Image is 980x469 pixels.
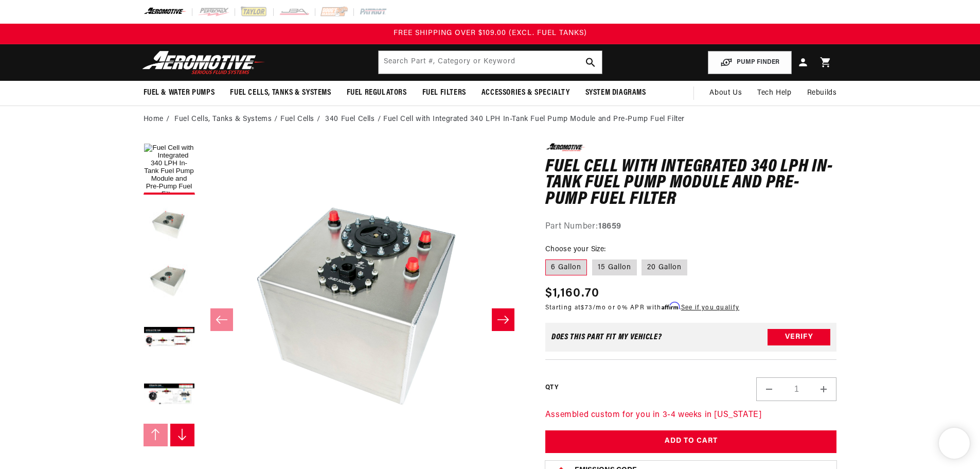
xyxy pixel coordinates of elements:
[280,114,323,125] li: Fuel Cells
[581,305,593,311] span: $73
[325,114,375,125] a: 340 Fuel Cells
[230,88,331,98] span: Fuel Cells, Tanks & Systems
[474,81,578,105] summary: Accessories & Specialty
[708,51,792,74] button: PUMP FINDER
[339,81,415,105] summary: Fuel Regulators
[545,384,558,392] label: QTY
[482,88,570,98] span: Accessories & Specialty
[579,51,602,74] button: search button
[585,88,646,98] span: System Diagrams
[379,51,602,74] input: Search by Part Number, Category or Keyword
[702,81,750,106] a: About Us
[144,424,168,446] button: Slide left
[662,302,680,310] span: Affirm
[545,159,837,208] h1: Fuel Cell with Integrated 340 LPH In-Tank Fuel Pump Module and Pre-Pump Fuel Filter
[347,88,407,98] span: Fuel Regulators
[144,88,215,98] span: Fuel & Water Pumps
[144,313,195,364] button: Load image 4 in gallery view
[750,81,799,106] summary: Tech Help
[144,114,164,125] a: Home
[394,29,587,37] span: FREE SHIPPING OVER $109.00 (EXCL. FUEL TANKS)
[545,259,587,276] label: 6 Gallon
[807,88,837,99] span: Rebuilds
[545,409,837,422] p: Assembled custom for you in 3-4 weeks in [US_STATE]
[768,329,830,345] button: Verify
[492,308,514,331] button: Slide right
[174,114,280,125] li: Fuel Cells, Tanks & Systems
[757,88,791,99] span: Tech Help
[545,430,837,454] button: Add to Cart
[592,259,637,276] label: 15 Gallon
[383,114,685,125] li: Fuel Cell with Integrated 340 LPH In-Tank Fuel Pump Module and Pre-Pump Fuel Filter
[422,88,466,98] span: Fuel Filters
[709,89,742,97] span: About Us
[799,81,845,106] summary: Rebuilds
[642,259,687,276] label: 20 Gallon
[136,81,223,105] summary: Fuel & Water Pumps
[144,200,195,251] button: Load image 2 in gallery view
[144,256,195,308] button: Load image 3 in gallery view
[144,114,837,125] nav: breadcrumbs
[545,303,739,312] p: Starting at /mo or 0% APR with .
[139,50,268,75] img: Aeromotive
[681,305,739,311] a: See if you qualify - Learn more about Affirm Financing (opens in modal)
[222,81,338,105] summary: Fuel Cells, Tanks & Systems
[545,220,837,234] div: Part Number:
[170,424,195,446] button: Slide right
[144,370,195,421] button: Load image 5 in gallery view
[578,81,654,105] summary: System Diagrams
[545,244,607,255] legend: Choose your Size:
[551,333,662,341] div: Does This part fit My vehicle?
[415,81,474,105] summary: Fuel Filters
[598,222,621,231] strong: 18659
[545,284,600,303] span: $1,160.70
[144,143,195,195] button: Load image 1 in gallery view
[210,308,233,331] button: Slide left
